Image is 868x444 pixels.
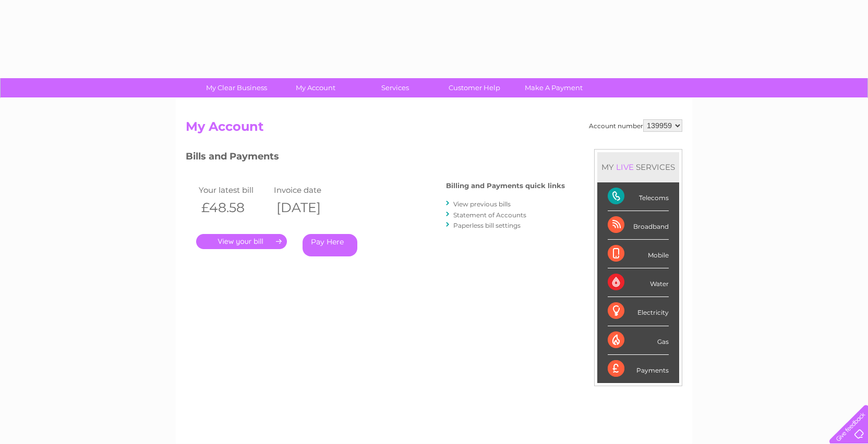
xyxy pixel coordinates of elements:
a: Customer Help [431,78,517,97]
td: Invoice date [271,183,346,197]
h4: Billing and Payments quick links [446,182,565,190]
div: Payments [608,355,669,383]
div: Account number [589,119,682,132]
div: Water [608,268,669,297]
a: My Clear Business [194,78,280,97]
div: Broadband [608,211,669,240]
h3: Bills and Payments [186,149,565,167]
div: Mobile [608,240,669,268]
div: Gas [608,326,669,355]
td: Your latest bill [196,183,271,197]
th: £48.58 [196,197,271,218]
a: Statement of Accounts [453,211,526,219]
a: View previous bills [453,200,511,208]
a: My Account [273,78,359,97]
a: Paperless bill settings [453,221,521,229]
div: Electricity [608,297,669,326]
a: . [196,234,287,249]
h2: My Account [186,119,682,139]
div: Telecoms [608,182,669,211]
a: Pay Here [303,234,357,256]
a: Make A Payment [511,78,597,97]
th: [DATE] [271,197,346,218]
a: Services [352,78,438,97]
div: MY SERVICES [597,152,679,182]
div: LIVE [614,162,636,172]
